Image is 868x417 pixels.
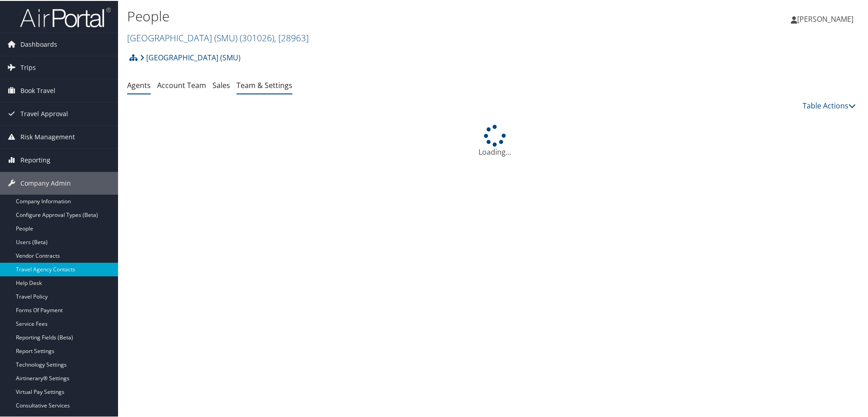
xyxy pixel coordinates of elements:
[20,102,68,124] span: Travel Approval
[157,79,206,89] a: Account Team
[20,125,75,147] span: Risk Management
[20,148,50,171] span: Reporting
[127,31,309,43] a: [GEOGRAPHIC_DATA] (SMU)
[20,171,71,194] span: Company Admin
[20,32,57,55] span: Dashboards
[127,6,617,25] h1: People
[20,78,55,101] span: Book Travel
[274,31,309,43] span: , [ 28963 ]
[797,13,853,23] span: [PERSON_NAME]
[803,100,856,110] a: Table Actions
[140,48,241,66] a: [GEOGRAPHIC_DATA] (SMU)
[20,55,36,78] span: Trips
[240,31,274,43] span: ( 301026 )
[20,6,111,27] img: airportal-logo.png
[237,79,292,89] a: Team & Settings
[212,79,230,89] a: Sales
[127,124,863,157] div: Loading...
[127,79,151,89] a: Agents
[791,5,863,32] a: [PERSON_NAME]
